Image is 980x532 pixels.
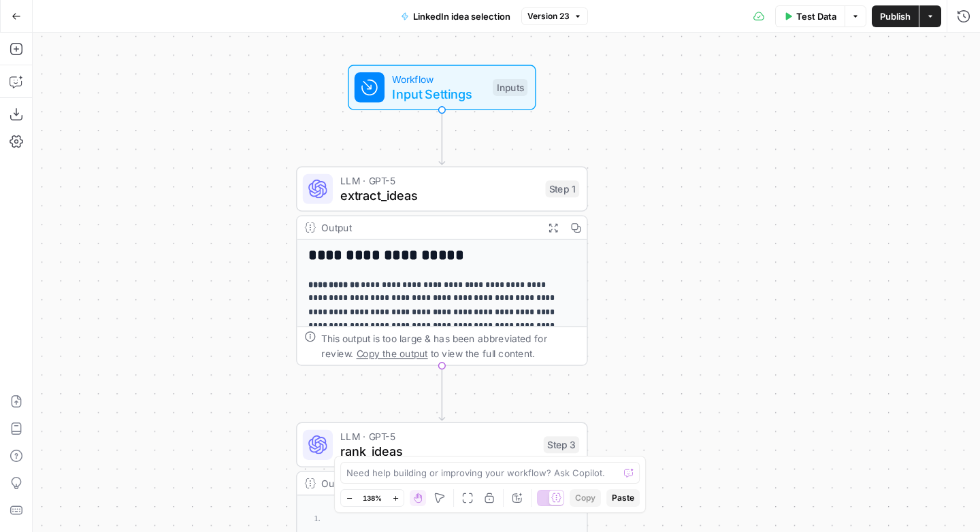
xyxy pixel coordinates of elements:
[570,489,601,507] button: Copy
[493,79,527,96] div: Inputs
[439,110,444,165] g: Edge from start to step_1
[796,10,836,23] span: Test Data
[321,220,536,235] div: Output
[612,492,634,504] span: Paste
[775,5,845,27] button: Test Data
[296,65,588,110] div: WorkflowInput SettingsInputs
[527,10,570,22] span: Version 23
[521,7,588,25] button: Version 23
[872,5,919,27] button: Publish
[321,476,536,491] div: Output
[575,492,595,504] span: Copy
[392,84,485,103] span: Input Settings
[363,493,382,503] span: 138%
[544,436,580,453] div: Step 3
[413,10,510,23] span: LinkedIn idea selection
[880,10,911,23] span: Publish
[340,186,538,205] span: extract_ideas
[340,429,536,444] span: LLM · GPT-5
[340,173,538,188] span: LLM · GPT-5
[439,366,444,420] g: Edge from step_1 to step_3
[606,489,640,507] button: Paste
[545,180,579,197] div: Step 1
[340,442,536,461] span: rank_ideas
[392,71,485,86] span: Workflow
[357,348,428,359] span: Copy the output
[321,331,579,361] div: This output is too large & has been abbreviated for review. to view the full content.
[393,5,519,27] button: LinkedIn idea selection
